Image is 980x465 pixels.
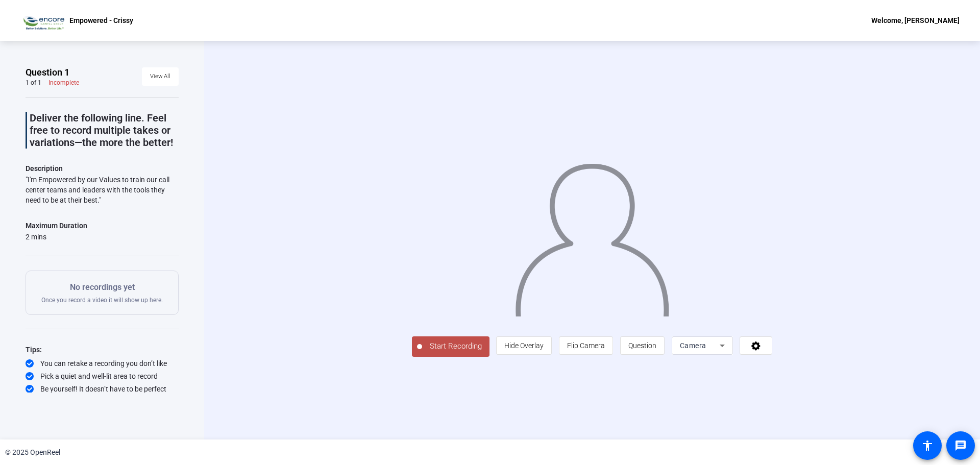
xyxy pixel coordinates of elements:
[559,336,613,355] button: Flip Camera
[26,66,69,79] span: Question 1
[412,336,489,357] button: Start Recording
[26,162,179,175] p: Description
[504,341,544,350] span: Hide Overlay
[26,219,87,232] div: Maximum Duration
[680,341,706,350] span: Camera
[26,344,179,356] div: Tips:
[620,336,665,355] button: Question
[48,79,79,87] div: Incomplete
[26,232,87,242] div: 2 mins
[26,79,41,87] div: 1 of 1
[954,439,967,452] mat-icon: message
[628,341,656,350] span: Question
[26,175,179,205] div: "I'm Empowered by our Values to train our call center teams and leaders with the tools they need ...
[142,67,179,86] button: View All
[422,340,489,352] span: Start Recording
[41,281,163,304] div: Once you record a video it will show up here.
[871,14,960,27] div: Welcome, [PERSON_NAME]
[150,69,170,84] span: View All
[567,341,605,350] span: Flip Camera
[921,439,934,452] mat-icon: accessibility
[20,10,64,31] img: OpenReel logo
[514,154,670,316] img: overlay
[26,371,179,381] div: Pick a quiet and well-lit area to record
[496,336,552,355] button: Hide Overlay
[30,112,179,149] p: Deliver the following line. Feel free to record multiple takes or variations—the more the better!
[5,447,60,458] div: © 2025 OpenReel
[26,384,179,394] div: Be yourself! It doesn’t have to be perfect
[26,358,179,369] div: You can retake a recording you don’t like
[41,281,163,293] p: No recordings yet
[69,14,133,27] p: Empowered - Crissy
